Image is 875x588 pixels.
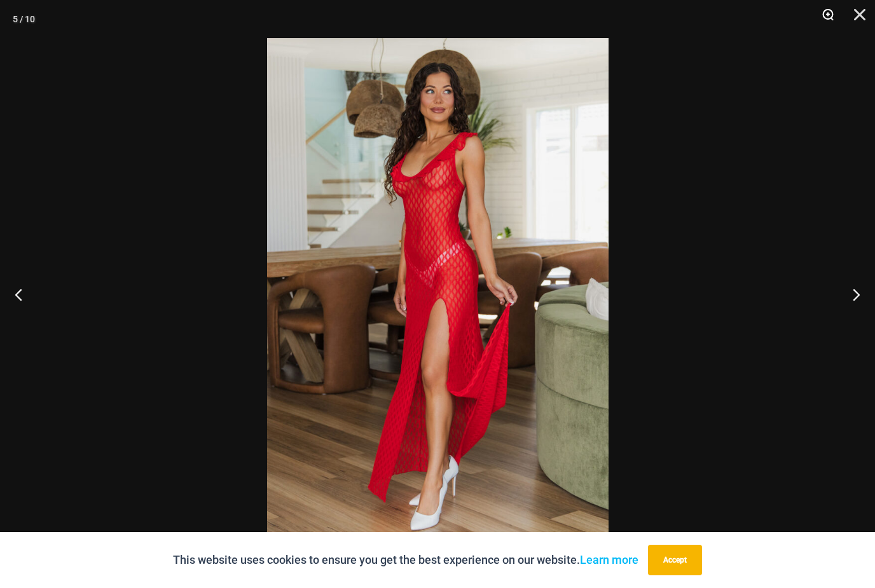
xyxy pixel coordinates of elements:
button: Next [827,263,875,326]
div: 5 / 10 [13,10,35,29]
a: Learn more [580,553,638,566]
p: This website uses cookies to ensure you get the best experience on our website. [173,550,638,570]
img: Sometimes Red 587 Dress 02 [267,38,609,550]
button: Accept [648,545,702,575]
